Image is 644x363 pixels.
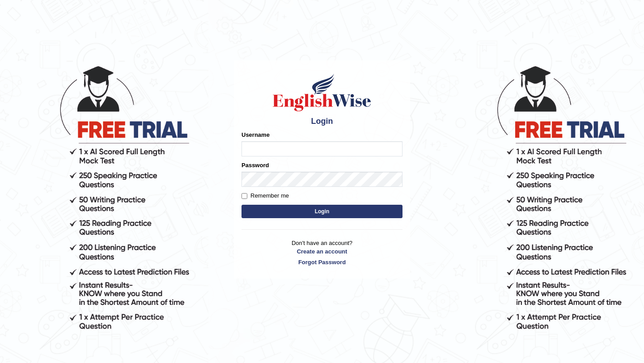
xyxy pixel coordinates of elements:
input: Remember me [241,193,247,199]
h4: Login [241,117,402,126]
img: Logo of English Wise sign in for intelligent practice with AI [271,72,373,113]
a: Forgot Password [241,258,402,266]
a: Create an account [241,247,402,256]
label: Username [241,131,270,139]
label: Remember me [241,191,289,200]
button: Login [241,205,402,218]
p: Don't have an account? [241,239,402,266]
label: Password [241,161,269,169]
